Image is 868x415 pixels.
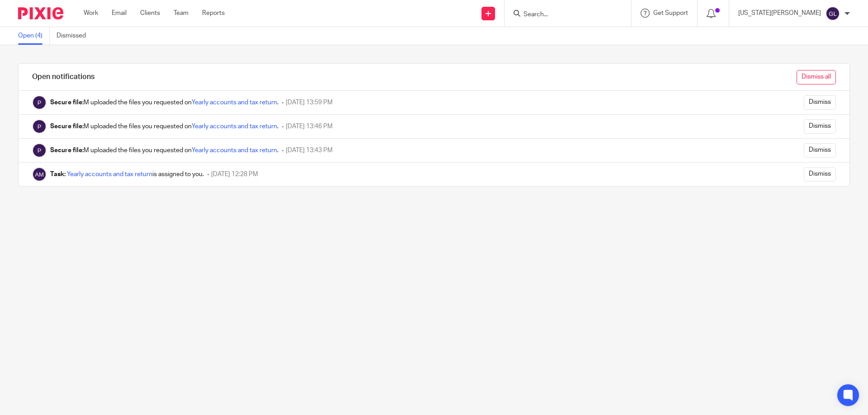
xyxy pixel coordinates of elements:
[804,95,836,110] input: Dismiss
[112,9,127,18] a: Email
[826,6,840,21] img: svg%3E
[32,119,47,134] img: Pixie
[32,167,47,182] img: Anne Mills
[202,9,225,18] a: Reports
[18,7,63,19] img: Pixie
[738,9,821,18] p: [US_STATE][PERSON_NAME]
[286,123,333,130] span: [DATE] 13:46 PM
[192,123,277,130] a: Yearly accounts and tax return
[50,170,204,179] div: is assigned to you.
[286,147,333,154] span: [DATE] 13:43 PM
[286,99,333,106] span: [DATE] 13:59 PM
[32,143,47,158] img: Pixie
[804,167,836,182] input: Dismiss
[797,70,836,84] input: Dismiss all
[50,123,84,130] b: Secure file:
[18,27,50,45] a: Open (4)
[653,10,688,16] span: Get Support
[174,9,189,18] a: Team
[32,95,47,110] img: Pixie
[50,147,84,154] b: Secure file:
[50,122,278,131] div: M uploaded the files you requested on .
[140,9,160,18] a: Clients
[192,99,277,106] a: Yearly accounts and tax return
[50,171,66,177] b: Task:
[67,171,152,177] a: Yearly accounts and tax return
[804,143,836,158] input: Dismiss
[57,27,93,45] a: Dismissed
[50,146,278,155] div: M uploaded the files you requested on .
[84,9,98,18] a: Work
[50,98,278,107] div: M uploaded the files you requested on .
[192,147,277,154] a: Yearly accounts and tax return
[523,11,604,19] input: Search
[804,119,836,134] input: Dismiss
[32,72,94,82] h1: Open notifications
[211,171,258,177] span: [DATE] 12:28 PM
[50,99,84,106] b: Secure file:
